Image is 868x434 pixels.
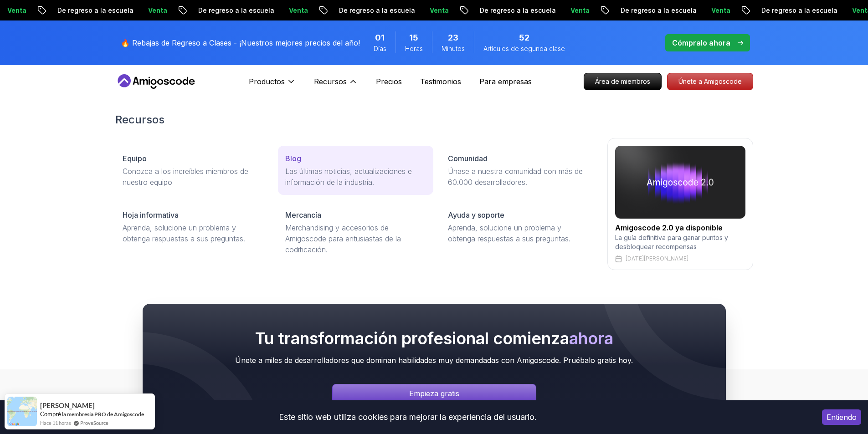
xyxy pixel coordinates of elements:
[249,76,296,94] button: Productos
[409,389,459,398] font: Empieza gratis
[667,73,753,90] a: Únete a Amigoscode
[448,210,504,220] font: Ayuda y soporte
[106,6,182,14] font: De regreso a la escuela
[285,167,412,187] font: Las últimas noticias, actualizaciones e información de la industria.
[405,45,423,52] font: Horas
[123,223,245,243] font: Aprenda, solucione un problema y obtenga respuestas a sus preguntas.
[121,38,360,47] font: 🔥 Rebajas de Regreso a Clases - ¡Nuestros mejores precios del año!
[337,6,356,14] font: Venta
[376,77,402,86] font: Precios
[314,77,347,86] font: Recursos
[584,73,662,90] a: Área de miembros
[619,6,638,14] font: Venta
[278,146,433,195] a: BlogLas últimas noticias, actualizaciones e información de la industria.
[40,401,95,409] font: [PERSON_NAME]
[479,76,532,87] a: Para empresas
[519,31,529,44] span: 52 Seconds
[615,146,745,219] img: amigoscode 2.0
[387,6,463,14] font: De regreso a la escuela
[196,6,216,14] font: Venta
[235,356,633,365] font: Únete a miles de desarrolladores que dominan habilidades muy demandadas con Amigoscode. Pruébalo ...
[678,77,742,85] font: Únete a Amigoscode
[409,31,418,44] span: 15 horas
[448,223,570,243] font: Aprenda, solucione un problema y obtenga respuestas a sus preguntas.
[375,31,385,44] span: 1 día
[448,167,583,187] font: Únase a nuestra comunidad con más de 60.000 desarrolladores.
[441,202,596,251] a: Ayuda y soporteAprenda, solucione un problema y obtenga respuestas a sus preguntas.
[255,328,569,348] font: Tu transformación profesional comienza
[595,77,650,85] font: Área de miembros
[80,420,108,426] font: ProveSource
[615,223,723,232] font: Amigoscode 2.0 ya disponible
[478,6,497,14] font: Venta
[115,146,271,195] a: EquipoConozca a los increíbles miembros de nuestro equipo
[314,76,358,94] button: Recursos
[123,167,248,187] font: Conozca a los increíbles miembros de nuestro equipo
[123,210,179,220] font: Hoja informativa
[249,77,285,86] font: Productos
[669,6,745,14] font: De regreso a la escuela
[827,413,857,422] font: Entiendo
[62,411,144,418] a: la membresía PRO de Amigoscode
[279,412,537,422] font: Este sitio web utiliza cookies para mejorar la experiencia del usuario.
[278,202,433,262] a: MercancíaMerchandising y accesorios de Amigoscode para entusiastas de la codificación.
[115,113,164,126] font: Recursos
[626,255,688,262] font: [DATE][PERSON_NAME]
[40,410,61,418] font: Compré
[760,6,779,14] font: Venta
[332,384,536,403] a: Página de inicio de sesión
[569,328,613,348] font: ahora
[483,45,565,52] font: Artículos de segunda clase
[285,210,321,220] font: Mercancía
[123,154,147,163] font: Equipo
[448,31,458,44] span: 23 Minutes
[376,76,402,87] a: Precios
[822,409,861,425] button: Aceptar cookies
[420,76,461,87] a: Testimonios
[479,77,532,86] font: Para empresas
[528,6,604,14] font: De regreso a la escuela
[285,154,301,163] font: Blog
[672,38,730,47] font: Cómpralo ahora
[40,420,71,426] font: Hace 11 horas
[448,154,488,163] font: Comunidad
[441,146,596,195] a: ComunidadÚnase a nuestra comunidad con más de 60.000 desarrolladores.
[80,419,108,427] a: ProveSource
[374,45,386,52] font: Días
[7,397,37,426] img: Imagen de notificación de prueba social de Provesource
[420,77,461,86] font: Testimonios
[247,6,323,14] font: De regreso a la escuela
[607,138,753,270] a: amigoscode 2.0Amigoscode 2.0 ya disponibleLa guía definitiva para ganar puntos y desbloquear reco...
[615,234,728,250] font: La guía definitiva para ganar puntos y desbloquear recompensas
[285,223,401,254] font: Merchandising y accesorios de Amigoscode para entusiastas de la codificación.
[409,33,418,42] font: 15
[442,45,465,52] font: Minutos
[56,6,75,14] font: Venta
[115,202,271,251] a: Hoja informativaAprenda, solucione un problema y obtenga respuestas a sus preguntas.
[375,33,385,42] font: 01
